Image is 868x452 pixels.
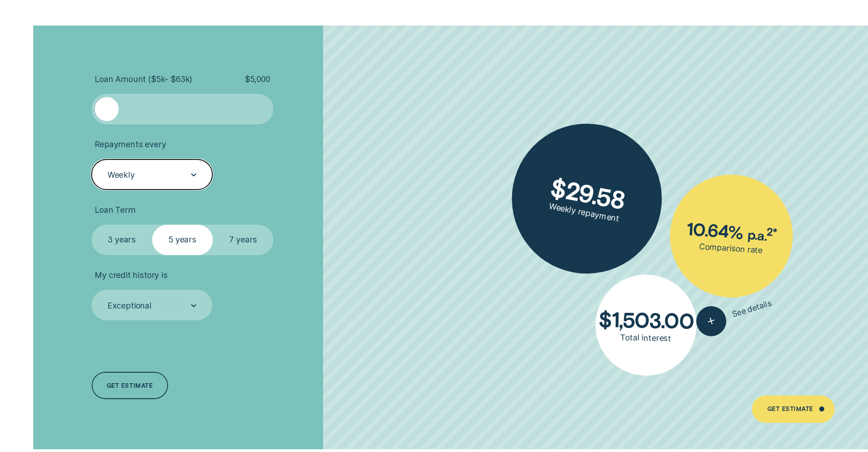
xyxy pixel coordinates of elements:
button: See details [693,289,776,340]
label: 7 years [213,225,273,255]
span: Loan Term [95,205,135,215]
span: Loan Amount ( $5k - $63k ) [95,74,192,84]
div: Exceptional [108,301,152,311]
label: 3 years [92,225,152,255]
label: 5 years [152,225,213,255]
div: Weekly [108,170,135,180]
span: My credit history is [95,270,167,280]
span: See details [731,298,773,320]
span: $ 5,000 [245,74,270,84]
span: Repayments every [95,139,166,149]
a: Get estimate [92,372,168,399]
a: Get Estimate [752,395,834,423]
